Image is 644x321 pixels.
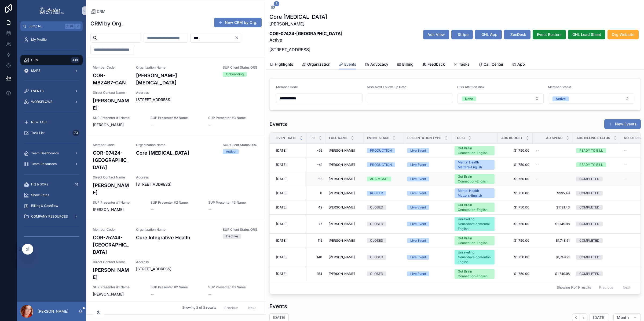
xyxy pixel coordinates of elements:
div: COMPLETED [579,205,599,210]
a: Live Event [407,148,448,153]
img: App logo [39,6,64,15]
a: Organization [302,59,330,70]
span: Tasks [459,62,470,67]
a: Member CodeCOR-M8Z4B7-CANOrganization Name[PERSON_NAME] [MEDICAL_DATA]SUP Client Status ORGOnboar... [86,58,266,135]
a: $995.49 [536,191,570,195]
a: 112 [310,238,322,243]
span: Direct Contact Name [93,91,130,95]
span: SUP Presenter #1 Name [93,200,144,205]
a: Task List73 [20,128,83,138]
span: EVENTS [31,89,44,93]
span: Organization Name [136,227,216,232]
div: 73 [72,130,79,136]
span: Member Code [93,65,130,70]
a: Mental Health Matters-English [455,160,495,170]
a: Advocacy [365,59,388,70]
span: $1,749.91 [536,255,570,259]
a: [PERSON_NAME] [329,222,360,226]
span: [PERSON_NAME] [329,148,355,153]
div: ADS MGMT [370,177,388,181]
a: Show Rates [20,190,83,200]
a: Live Event [407,222,448,226]
div: Live Event [410,255,426,260]
span: $1,750.00 [501,205,529,210]
a: ROSTER [367,191,401,196]
a: HQ & SOPs [20,180,83,189]
a: Live Event [407,177,448,181]
div: Live Event [410,238,426,243]
div: COMPLETED [579,191,599,196]
div: 419 [71,57,79,63]
span: App [517,62,525,67]
a: Live Event [407,271,448,276]
a: CLOSED [367,255,401,260]
span: CRM [97,9,105,14]
div: Gut Brain Connection-English [458,174,491,184]
div: COMPLETED [579,222,599,226]
a: Live Event [407,255,448,260]
button: Ads View [423,30,449,39]
a: [PERSON_NAME] [329,272,360,276]
a: Gut Brain Connection-English [455,236,495,245]
span: WORKFLOWS [31,100,53,104]
h4: [PERSON_NAME] [93,266,130,281]
span: Billing [402,62,414,67]
a: COMPLETED [576,191,617,196]
span: Events [344,62,356,67]
div: Gut Brain Connection-English [458,236,491,245]
a: [PERSON_NAME] [329,177,360,181]
span: $1,750.00 [501,177,529,181]
h4: [PERSON_NAME] [MEDICAL_DATA] [136,72,216,86]
a: Member CodeCOR-07424-[GEOGRAPHIC_DATA]Organization NameCore [MEDICAL_DATA]SUP Client Status ORGAc... [86,135,266,220]
div: READY TO BILL [579,148,603,153]
span: SUP Presenter #3 Name [208,200,259,205]
a: $1,750.00 [501,238,529,243]
span: Address [136,91,259,95]
span: -- [536,177,539,181]
a: CLOSED [367,238,401,243]
a: COMPLETED [576,271,617,276]
span: K [76,24,80,28]
div: Active [226,149,236,154]
a: [DATE] [276,191,303,195]
span: $1,750.00 [501,191,529,195]
span: Ctrl [65,24,75,29]
button: Event Rosters [533,30,566,39]
span: 8 [274,1,279,6]
a: -- [536,148,570,153]
a: [DATE] [276,255,303,259]
span: $1,750.00 [501,163,529,167]
span: SUP Client Status ORG [223,143,259,147]
span: [DATE] [276,205,287,210]
span: [PERSON_NAME] [93,122,144,128]
span: [PERSON_NAME] [329,255,355,259]
span: -- [151,122,154,128]
a: [PERSON_NAME] [329,148,360,153]
a: [DATE] [276,222,303,226]
a: Member CodeCOR-75244-[GEOGRAPHIC_DATA]Organization NameCore Integrative HealthSUP Client Status O... [86,220,266,304]
span: Team Resources [31,162,57,166]
div: READY TO BILL [579,162,603,167]
a: Team Resources [20,159,83,169]
div: CLOSED [370,255,383,260]
div: Gut Brain Connection-English [458,203,491,212]
span: [PERSON_NAME] [329,177,355,181]
div: Mental Health Matters-English [458,160,491,170]
a: Highlights [269,59,293,70]
a: Events [339,59,356,70]
a: [PERSON_NAME] [329,255,360,259]
button: Org Website [608,30,639,39]
span: COMPANY RESOURCES [31,214,68,219]
div: Live Event [410,222,426,226]
div: ROSTER [370,191,383,196]
a: 0 [310,191,322,195]
a: $1,750.00 [501,148,529,153]
a: Gut Brain Connection-English [455,203,495,212]
span: [PERSON_NAME] [329,222,355,226]
span: Organization [307,62,330,67]
span: Address [136,175,259,180]
span: CRM [31,58,39,62]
